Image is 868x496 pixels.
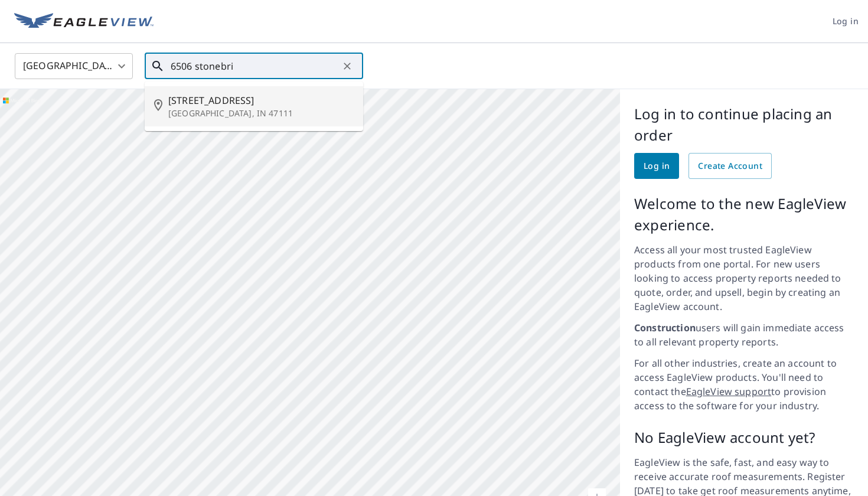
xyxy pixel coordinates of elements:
[634,103,854,146] p: Log in to continue placing an order
[833,14,859,29] span: Log in
[634,356,854,413] p: For all other industries, create an account to access EagleView products. You'll need to contact ...
[15,50,133,83] div: [GEOGRAPHIC_DATA]
[168,107,354,119] p: [GEOGRAPHIC_DATA], IN 47111
[339,58,355,74] button: Clear
[634,153,679,179] a: Log in
[634,321,854,349] p: users will gain immediate access to all relevant property reports.
[634,427,854,448] p: No EagleView account yet?
[644,159,670,174] span: Log in
[634,243,854,314] p: Access all your most trusted EagleView products from one portal. For new users looking to access ...
[688,153,772,179] a: Create Account
[634,321,696,334] strong: Construction
[698,159,762,174] span: Create Account
[168,93,354,107] span: [STREET_ADDRESS]
[686,385,772,398] a: EagleView support
[634,193,854,236] p: Welcome to the new EagleView experience.
[14,13,154,31] img: EV Logo
[171,50,339,83] input: Search by address or latitude-longitude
